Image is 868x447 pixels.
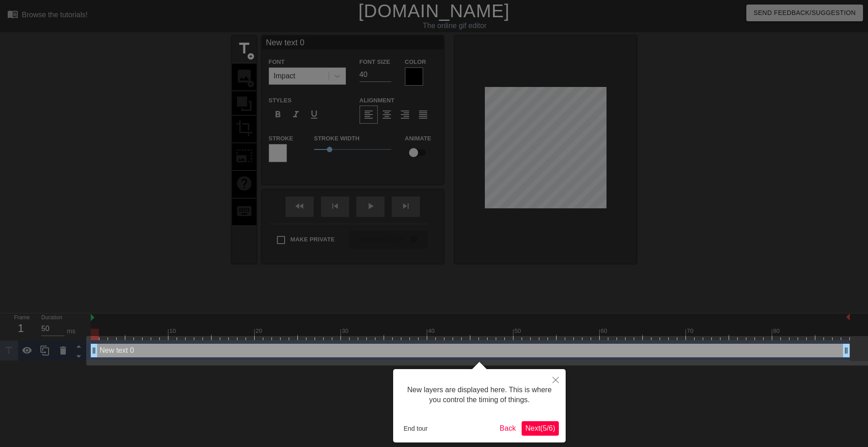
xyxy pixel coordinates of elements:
[525,424,555,432] span: Next ( 5 / 6 )
[400,376,559,414] div: New layers are displayed here. This is where you control the timing of things.
[400,422,431,435] button: End tour
[546,369,566,390] button: Close
[522,421,559,436] button: Next
[496,421,520,436] button: Back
